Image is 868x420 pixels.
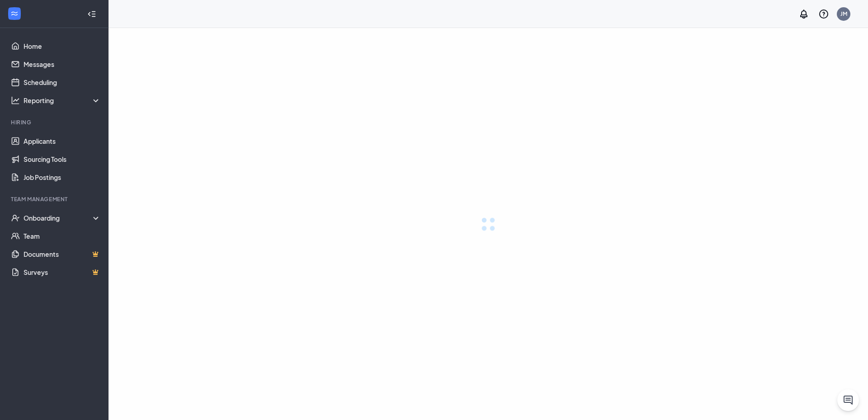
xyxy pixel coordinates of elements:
[11,213,20,222] svg: UserCheck
[798,9,809,19] svg: Notifications
[24,213,101,222] div: Onboarding
[24,132,101,150] a: Applicants
[11,118,99,126] div: Hiring
[87,9,96,19] svg: Collapse
[24,96,101,105] div: Reporting
[24,245,101,263] a: DocumentsCrown
[24,227,101,245] a: Team
[24,263,101,281] a: SurveysCrown
[11,96,20,105] svg: Analysis
[24,150,101,168] a: Sourcing Tools
[24,168,101,186] a: Job Postings
[11,195,99,203] div: Team Management
[818,9,829,19] svg: QuestionInfo
[10,9,19,18] svg: WorkstreamLogo
[843,395,854,406] svg: ChatActive
[24,73,101,91] a: Scheduling
[24,37,101,55] a: Home
[24,55,101,73] a: Messages
[837,389,859,411] button: ChatActive
[840,10,847,18] div: JM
